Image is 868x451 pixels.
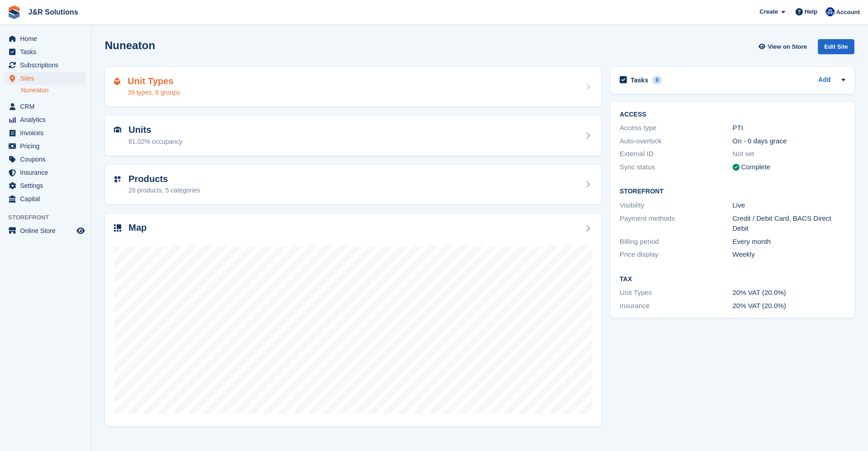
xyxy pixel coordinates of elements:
span: Storefront [8,213,91,222]
a: Preview store [75,225,86,236]
a: Products 26 products, 5 categories [105,165,601,205]
span: Sites [20,72,75,85]
span: Tasks [20,46,75,58]
a: menu [5,100,86,113]
div: Access type [620,123,732,133]
span: Help [805,7,817,16]
span: Pricing [20,140,75,152]
img: custom-product-icn-752c56ca05d30b4aa98f6f15887a0e09747e85b44ffffa43cff429088544963d.svg [114,176,121,183]
a: Unit Types 39 types, 6 groups [105,67,601,107]
a: Edit Site [818,39,854,58]
a: menu [5,32,86,45]
img: Macie Adcock [826,7,835,16]
h2: Unit Types [128,76,180,86]
a: menu [5,224,86,237]
span: Create [760,7,778,16]
div: Payment methods [620,213,732,234]
span: Account [836,8,860,17]
img: stora-icon-8386f47178a22dfd0bd8f6a31ec36ba5ce8667c1dd55bd0f319d3a0aa187defe.svg [7,5,21,19]
h2: Products [128,174,200,184]
div: Complete [741,162,770,172]
h2: Map [128,223,147,233]
div: Not set [733,149,845,159]
a: Add [818,75,831,86]
span: Online Store [20,224,75,237]
img: unit-type-icn-2b2737a686de81e16bb02015468b77c625bbabd49415b5ef34ead5e3b44a266d.svg [114,78,120,85]
a: menu [5,72,86,85]
div: Live [733,200,845,211]
div: On - 0 days grace [733,136,845,147]
a: menu [5,140,86,152]
a: menu [5,179,86,192]
a: View on Store [757,39,811,54]
div: Price display [620,249,732,260]
a: Units 81.02% occupancy [105,116,601,156]
a: J&R Solutions [25,5,82,20]
img: map-icn-33ee37083ee616e46c38cad1a60f524a97daa1e2b2c8c0bc3eb3415660979fc1.svg [114,224,121,232]
div: Edit Site [818,39,854,54]
div: Credit / Debit Card, BACS Direct Debit [733,213,845,234]
span: Subscriptions [20,59,75,71]
span: View on Store [768,42,807,51]
img: unit-icn-7be61d7bf1b0ce9d3e12c5938cc71ed9869f7b940bace4675aadf7bd6d80202e.svg [114,127,121,133]
a: menu [5,127,86,139]
span: Capital [20,193,75,205]
div: Visibility [620,200,732,211]
div: 20% VAT (20.0%) [733,288,845,298]
a: menu [5,46,86,58]
a: menu [5,59,86,71]
div: Auto-overlock [620,136,732,147]
a: menu [5,166,86,179]
span: Settings [20,179,75,192]
div: Sync status [620,162,732,172]
h2: Storefront [620,188,845,195]
h2: ACCESS [620,111,845,118]
div: External ID [620,149,732,159]
div: 81.02% occupancy [128,137,182,147]
a: menu [5,153,86,166]
span: Invoices [20,127,75,139]
div: PTI [733,123,845,133]
div: Unit Types [620,288,732,298]
div: 9 [652,76,663,84]
div: 20% VAT (20.0%) [733,301,845,311]
div: 26 products, 5 categories [128,186,200,195]
div: Insurance [620,301,732,311]
h2: Units [128,125,182,135]
div: Weekly [733,249,845,260]
div: Billing period [620,237,732,247]
h2: Tasks [631,76,648,84]
h2: Tax [620,276,845,283]
a: Map [105,213,601,426]
span: Home [20,32,75,45]
a: menu [5,113,86,126]
span: CRM [20,100,75,113]
a: menu [5,193,86,205]
span: Analytics [20,113,75,126]
div: 39 types, 6 groups [128,88,180,97]
span: Insurance [20,166,75,179]
a: Nuneaton [21,86,86,95]
div: Every month [733,237,845,247]
h2: Nuneaton [105,39,155,51]
span: Coupons [20,153,75,166]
